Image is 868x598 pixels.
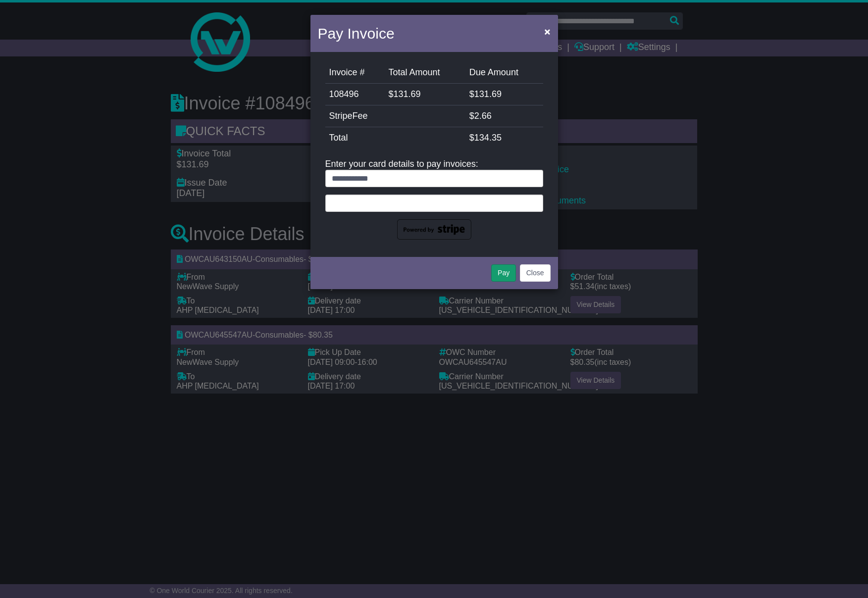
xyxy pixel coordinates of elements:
[325,62,385,84] td: Invoice #
[384,62,465,84] td: Total Amount
[474,111,492,121] span: 2.66
[491,264,516,282] button: Pay
[325,159,543,240] div: Enter your card details to pay invoices:
[544,26,550,37] span: ×
[539,21,555,42] button: Close
[465,127,543,149] td: $
[465,105,543,127] td: $
[325,84,385,105] td: 108496
[393,89,420,99] span: 131.69
[474,89,502,99] span: 131.69
[397,219,471,240] img: powered-by-stripe.png
[384,84,465,105] td: $
[325,127,465,149] td: Total
[474,133,502,143] span: 134.35
[465,84,543,105] td: $
[318,22,395,45] h4: Pay Invoice
[520,264,551,282] button: Close
[332,198,537,206] iframe: Secure card payment input frame
[465,62,543,84] td: Due Amount
[325,105,465,127] td: StripeFee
